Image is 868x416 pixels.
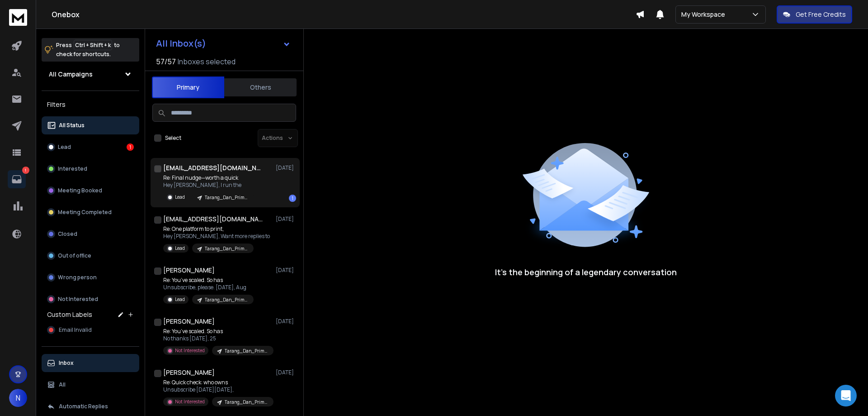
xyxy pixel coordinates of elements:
[681,10,729,19] p: My Workspace
[163,182,254,189] p: Hey [PERSON_NAME], I run the
[163,266,215,275] h1: [PERSON_NAME]
[42,225,139,243] button: Closed
[175,194,185,201] p: Lead
[205,194,248,201] p: Tarang_Dan_Primack_June_July_2025
[163,335,272,342] p: No thanks [DATE], 25
[163,379,272,386] p: Re: Quick check: who owns
[42,247,139,265] button: Out of office
[42,116,139,134] button: All Status
[59,381,66,388] p: All
[9,389,27,407] button: N
[156,56,176,67] span: 57 / 57
[59,359,74,367] p: Inbox
[796,10,846,19] p: Get Free Credits
[163,233,270,240] p: Hey [PERSON_NAME], Want more replies to
[58,252,91,259] p: Out of office
[163,284,254,291] p: Unsubscribe, please. [DATE], Aug
[163,225,270,233] p: Re: One platform to print,
[163,317,215,326] h1: [PERSON_NAME]
[42,268,139,287] button: Wrong person
[276,318,296,325] p: [DATE]
[59,122,85,129] p: All Status
[127,143,134,151] div: 1
[205,245,248,252] p: Tarang_Dan_Primack_June_July_2025
[58,165,87,172] p: Interested
[175,347,205,354] p: Not Interested
[276,267,296,274] p: [DATE]
[175,398,205,405] p: Not Interested
[42,290,139,308] button: Not Interested
[52,9,636,20] h1: Onebox
[42,354,139,372] button: Inbox
[49,70,93,79] h1: All Campaigns
[178,56,236,67] h3: Inboxes selected
[777,5,852,24] button: Get Free Credits
[74,40,112,50] span: Ctrl + Shift + k
[276,164,296,172] p: [DATE]
[58,209,112,216] p: Meeting Completed
[165,134,181,142] label: Select
[47,310,92,319] h3: Custom Labels
[163,163,263,172] h1: [EMAIL_ADDRESS][DOMAIN_NAME]
[225,348,268,354] p: Tarang_Dan_Primack_June_July_2025
[276,215,296,223] p: [DATE]
[163,277,254,284] p: Re: You’ve scaled. So has
[163,174,254,182] p: Re: Final nudge—worth a quick
[205,296,248,303] p: Tarang_Dan_Primack_June_July_2025
[156,39,206,48] h1: All Inbox(s)
[42,397,139,416] button: Automatic Replies
[276,369,296,376] p: [DATE]
[42,98,139,111] h3: Filters
[225,399,268,406] p: Tarang_Dan_Primack_June_July_2025
[149,34,298,53] button: All Inbox(s)
[163,386,272,393] p: Unsubscribe [DATE][DATE],
[835,385,857,406] div: Open Intercom Messenger
[56,41,120,59] p: Press to check for shortcuts.
[175,245,185,252] p: Lead
[163,328,272,335] p: Re: You’ve scaled. So has
[58,143,71,151] p: Lead
[42,160,139,178] button: Interested
[289,195,296,202] div: 1
[42,376,139,394] button: All
[42,65,139,83] button: All Campaigns
[59,326,92,334] span: Email Invalid
[8,170,26,188] a: 1
[224,77,297,97] button: Others
[495,266,677,278] p: It’s the beginning of a legendary conversation
[59,403,108,410] p: Automatic Replies
[175,296,185,303] p: Lead
[42,203,139,221] button: Meeting Completed
[58,230,77,238] p: Closed
[22,167,29,174] p: 1
[152,77,224,98] button: Primary
[42,182,139,200] button: Meeting Booked
[58,187,102,194] p: Meeting Booked
[42,138,139,156] button: Lead1
[163,368,215,377] h1: [PERSON_NAME]
[9,9,27,26] img: logo
[58,296,98,303] p: Not Interested
[163,215,263,224] h1: [EMAIL_ADDRESS][DOMAIN_NAME]
[42,321,139,339] button: Email Invalid
[58,274,97,281] p: Wrong person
